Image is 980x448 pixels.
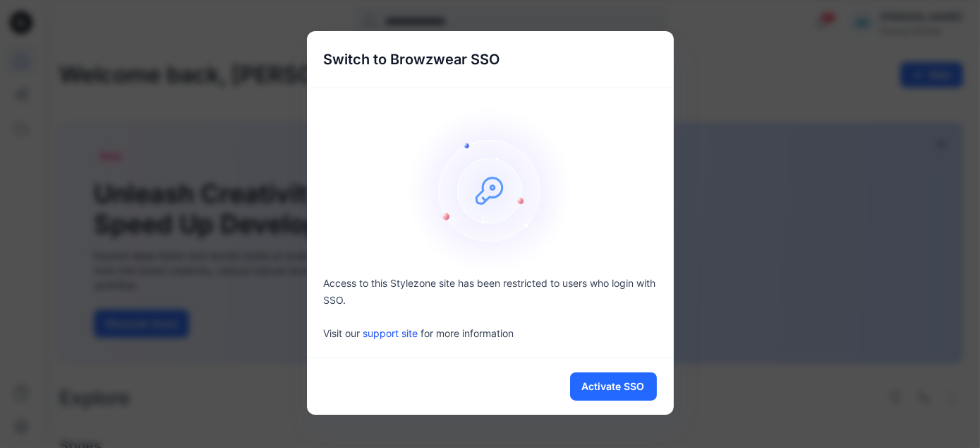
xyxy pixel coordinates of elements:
a: support site [363,327,418,339]
button: Activate SSO [570,372,657,401]
h5: Switch to Browzwear SSO [307,31,517,88]
p: Access to this Stylezone site has been restricted to users who login with SSO. [324,275,657,309]
p: Visit our for more information [324,326,657,341]
img: onboarding-sz2.46497b1a466840e1406823e529e1e164.svg [406,105,575,275]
